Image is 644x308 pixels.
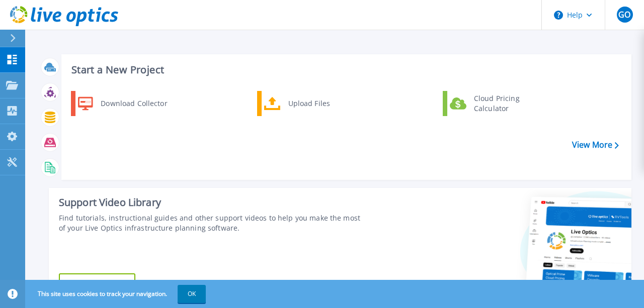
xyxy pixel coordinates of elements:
div: Upload Files [283,93,358,114]
a: Download Collector [71,91,174,116]
h3: Start a New Project [71,64,618,75]
div: Cloud Pricing Calculator [469,93,543,114]
span: GO [618,11,630,19]
a: Cloud Pricing Calculator [443,91,546,116]
a: Upload Files [257,91,360,116]
div: Find tutorials, instructional guides and other support videos to help you make the most of your L... [59,213,362,233]
div: Download Collector [96,93,172,114]
a: View More [572,140,619,150]
button: OK [178,285,206,303]
div: Support Video Library [59,196,362,209]
a: Explore Now! [59,273,135,293]
span: This site uses cookies to track your navigation. [28,285,206,303]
